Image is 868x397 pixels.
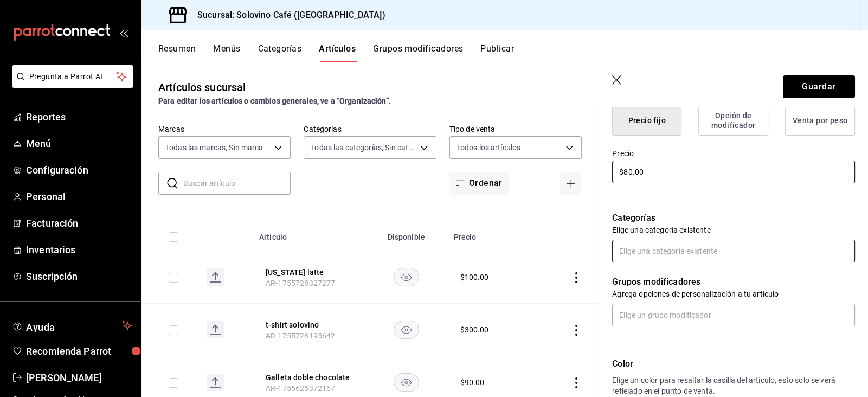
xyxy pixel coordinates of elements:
[158,125,291,133] label: Marcas
[480,43,514,62] button: Publicar
[394,373,419,392] button: availability-product
[612,105,681,136] button: Precio fijo
[612,276,855,289] p: Grupos modificadores
[698,105,768,136] button: Opción de modificador
[29,71,117,82] span: Pregunta a Parrot AI
[394,321,419,339] button: availability-product
[26,242,132,257] span: Inventarios
[165,142,263,153] span: Todas las marcas, Sin marca
[449,125,582,133] label: Tipo de venta
[311,142,416,153] span: Todas las categorías, Sin categoría
[266,331,335,340] span: AR-1755728195642
[612,240,855,262] input: Elige una categoría existente
[612,161,855,183] input: $0.00
[456,142,521,153] span: Todos los artículos
[449,172,509,195] button: Ordenar
[571,272,582,283] button: actions
[612,375,855,396] p: Elige un color para resaltar la casilla del artículo, esto solo se verá reflejado en el punto de ...
[266,384,335,393] span: AR-1755625372167
[612,150,855,157] label: Precio
[394,268,419,286] button: availability-product
[612,357,855,370] p: Color
[304,125,436,133] label: Categorías
[266,279,335,287] span: AR-1755728327277
[571,377,582,388] button: actions
[460,377,484,388] div: $ 90.00
[266,319,352,330] button: edit-product-location
[612,289,855,299] p: Agrega opciones de personalización a tu artículo
[571,325,582,336] button: actions
[26,110,132,124] span: Reportes
[783,75,855,98] button: Guardar
[158,97,391,105] strong: Para editar los artículos o cambios generales, ve a “Organización”.
[460,272,488,283] div: $ 100.00
[785,105,855,136] button: Venta por peso
[12,65,133,88] button: Pregunta a Parrot AI
[266,267,352,278] button: edit-product-location
[373,43,463,62] button: Grupos modificadores
[8,79,133,90] a: Pregunta a Parrot AI
[183,172,291,194] input: Buscar artículo
[158,79,246,95] div: Artículos sucursal
[158,43,196,62] button: Resumen
[26,370,132,385] span: [PERSON_NAME]
[447,216,533,251] th: Precio
[26,136,132,151] span: Menú
[460,324,488,335] div: $ 300.00
[158,43,868,62] div: navigation tabs
[26,189,132,204] span: Personal
[319,43,356,62] button: Artículos
[213,43,240,62] button: Menús
[365,216,447,251] th: Disponible
[253,216,365,251] th: Artículo
[119,28,128,37] button: open_drawer_menu
[26,319,118,332] span: Ayuda
[612,212,855,225] p: Categorías
[266,372,352,383] button: edit-product-location
[26,163,132,177] span: Configuración
[189,9,385,22] h3: Sucursal: Solovino Café ([GEOGRAPHIC_DATA])
[26,216,132,230] span: Facturación
[612,225,855,235] p: Elige una categoría existente
[258,43,302,62] button: Categorías
[612,304,855,326] input: Elige un grupo modificador
[26,344,132,358] span: Recomienda Parrot
[26,269,132,284] span: Suscripción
